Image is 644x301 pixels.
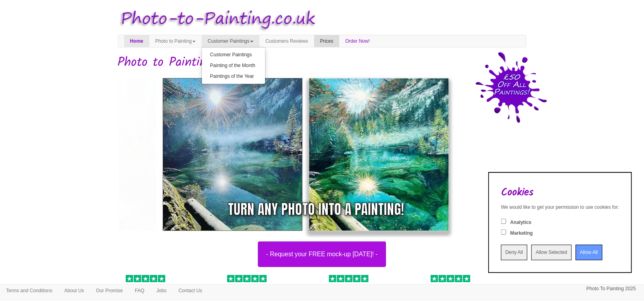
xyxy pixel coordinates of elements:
[476,52,547,123] img: 50 pound price drop
[202,60,265,71] a: Painting of the Month
[576,245,602,260] input: Allow All
[202,71,265,82] a: Paintings of the Year
[114,4,318,35] img: Photo to Painting
[501,204,619,211] div: We would like to get your permission to use cookies for:
[228,199,404,220] div: Turn any photo into a painting!
[329,275,369,282] img: 5 of out 5 stars
[149,35,202,47] a: Photo to Painting
[112,71,411,238] img: Oil painting of a dog
[151,285,172,297] a: Jobs
[126,275,165,282] img: 5 of out 5 stars
[510,230,533,237] label: Marketing
[260,35,314,47] a: Customers Reviews
[339,35,376,47] a: Order Now!
[118,55,527,69] h1: Photo to Painting
[172,285,208,297] a: Contact Us
[124,35,149,47] a: Home
[227,275,267,282] img: 5 of out 5 stars
[501,245,527,260] input: Deny All
[431,275,470,282] img: 5 of out 5 stars
[510,219,531,226] label: Analytics
[314,35,339,47] a: Prices
[202,50,265,60] a: Customer Paintings
[258,242,386,267] button: - Request your FREE mock-up [DATE]! -
[129,285,151,297] a: FAQ
[58,285,90,297] a: About Us
[587,285,636,293] p: Photo To Painting 2025
[202,35,260,47] a: Customer Paintings
[156,71,456,238] img: glade-small.jpg
[531,245,572,260] input: Allow Selected
[501,187,619,198] h2: Cookies
[90,285,129,297] a: Our Promise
